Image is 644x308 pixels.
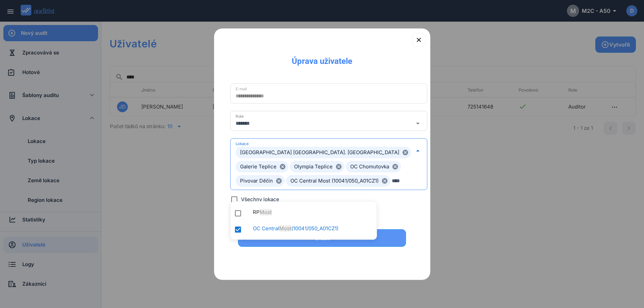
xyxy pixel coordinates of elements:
[286,175,390,186] span: OC Central Most (10041/050_A01CZ1)
[253,208,380,216] div: RP
[346,161,401,172] span: OC Chomutovka
[236,147,411,158] span: [GEOGRAPHIC_DATA] [GEOGRAPHIC_DATA]. [GEOGRAPHIC_DATA]
[279,225,291,232] span: Most
[279,163,286,170] i: cancel
[236,175,284,186] span: Pivovar Děčín
[236,161,288,172] span: Galerie Teplice
[381,177,388,184] i: cancel
[402,149,409,156] i: cancel
[241,196,279,203] label: Všechny lokace
[260,209,272,215] span: Most
[286,50,358,67] div: Úprava uživatele
[253,224,380,233] div: OC Central (10041/050_A01CZ1)
[414,147,422,155] i: arrow_drop_down
[392,163,399,170] i: cancel
[276,177,282,184] i: cancel
[392,175,412,186] input: Lokace
[335,163,342,170] i: cancel
[414,119,422,127] i: arrow_drop_down
[290,161,344,172] span: Olympia Teplice
[236,118,412,129] input: Role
